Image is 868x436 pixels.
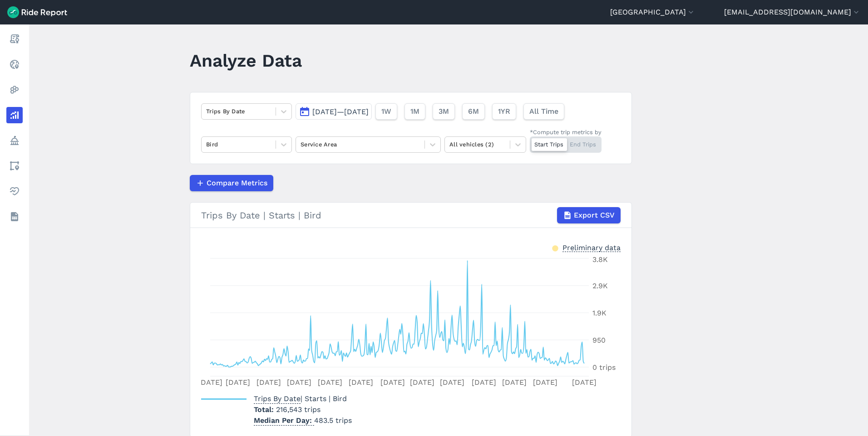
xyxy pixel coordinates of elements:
a: Datasets [6,208,23,225]
tspan: [DATE] [198,378,222,387]
tspan: [DATE] [440,378,464,387]
a: Policy [6,132,23,149]
tspan: [DATE] [572,378,597,387]
tspan: 950 [592,336,606,344]
span: All Time [529,106,558,117]
button: [DATE]—[DATE] [296,103,372,120]
tspan: [DATE] [533,378,557,387]
tspan: [DATE] [226,378,250,387]
tspan: 3.8K [592,255,608,264]
button: [GEOGRAPHIC_DATA] [610,7,695,18]
tspan: [DATE] [287,378,311,387]
tspan: [DATE] [410,378,434,387]
a: Heatmaps [6,82,23,98]
button: 3M [433,103,455,120]
span: 3M [439,106,449,117]
span: 216,543 trips [276,405,321,414]
button: 6M [462,103,485,120]
tspan: [DATE] [472,378,496,387]
span: Export CSV [574,210,615,221]
tspan: [DATE] [318,378,342,387]
img: Ride Report [7,6,67,18]
tspan: 2.9K [592,281,608,290]
tspan: [DATE] [256,378,281,387]
div: *Compute trip metrics by [530,128,602,136]
span: Compare Metrics [207,178,267,189]
a: Health [6,183,23,199]
p: 483.5 trips [254,415,352,426]
span: 1W [381,106,391,117]
span: 6M [468,106,479,117]
div: Preliminary data [562,242,621,252]
tspan: [DATE] [380,378,405,387]
span: 1YR [498,106,510,117]
a: Analyze [6,107,23,123]
span: Median Per Day [254,413,314,426]
tspan: 1.9K [592,309,607,317]
button: Export CSV [557,207,621,223]
tspan: 0 trips [592,363,616,372]
button: 1YR [492,103,516,120]
a: Realtime [6,56,23,73]
span: Trips By Date [254,392,301,404]
h1: Analyze Data [190,48,302,73]
tspan: [DATE] [349,378,373,387]
button: Compare Metrics [190,175,273,191]
span: | Starts | Bird [254,394,347,403]
a: Areas [6,158,23,174]
button: [EMAIL_ADDRESS][DOMAIN_NAME] [724,7,861,18]
button: 1W [375,103,397,120]
a: Report [6,31,23,47]
button: 1M [404,103,425,120]
span: [DATE]—[DATE] [312,107,369,116]
tspan: [DATE] [502,378,527,387]
span: 1M [410,106,419,117]
span: Total [254,405,276,414]
div: Trips By Date | Starts | Bird [201,207,621,223]
button: All Time [523,103,564,120]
